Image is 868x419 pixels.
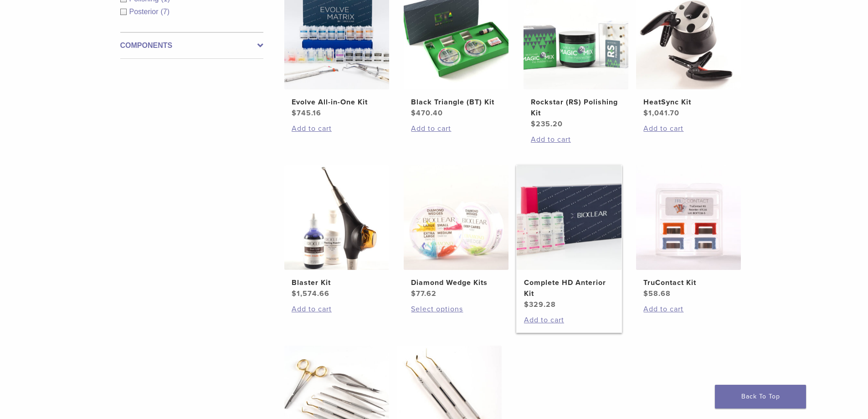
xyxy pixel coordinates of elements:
[524,300,529,309] span: $
[531,134,621,145] a: Add to cart: “Rockstar (RS) Polishing Kit”
[292,123,382,134] a: Add to cart: “Evolve All-in-One Kit”
[411,97,501,108] h2: Black Triangle (BT) Kit
[411,123,501,134] a: Add to cart: “Black Triangle (BT) Kit”
[411,109,443,118] bdi: 470.40
[643,277,734,288] h2: TruContact Kit
[715,385,806,409] a: Back To Top
[643,289,671,298] bdi: 58.68
[411,289,437,298] bdi: 77.62
[524,277,614,299] h2: Complete HD Anterior Kit
[292,109,297,118] span: $
[129,8,161,16] span: Posterior
[524,300,556,309] bdi: 329.28
[643,123,734,134] a: Add to cart: “HeatSync Kit”
[531,97,621,119] h2: Rockstar (RS) Polishing Kit
[516,165,622,310] a: Complete HD Anterior KitComplete HD Anterior Kit $329.28
[643,109,679,118] bdi: 1,041.70
[411,109,416,118] span: $
[284,165,390,299] a: Blaster KitBlaster Kit $1,574.66
[292,289,329,298] bdi: 1,574.66
[292,97,382,108] h2: Evolve All-in-One Kit
[284,165,389,270] img: Blaster Kit
[643,304,734,315] a: Add to cart: “TruContact Kit”
[292,289,297,298] span: $
[403,165,509,299] a: Diamond Wedge KitsDiamond Wedge Kits $77.62
[120,40,263,51] label: Components
[404,165,508,270] img: Diamond Wedge Kits
[292,277,382,288] h2: Blaster Kit
[517,165,621,270] img: Complete HD Anterior Kit
[161,8,170,16] span: (7)
[643,109,648,118] span: $
[292,304,382,315] a: Add to cart: “Blaster Kit”
[292,109,321,118] bdi: 745.16
[531,119,536,129] span: $
[411,277,501,288] h2: Diamond Wedge Kits
[643,97,734,108] h2: HeatSync Kit
[636,165,741,270] img: TruContact Kit
[411,289,416,298] span: $
[524,315,614,326] a: Add to cart: “Complete HD Anterior Kit”
[643,289,648,298] span: $
[531,119,563,129] bdi: 235.20
[636,165,742,299] a: TruContact KitTruContact Kit $58.68
[411,304,501,315] a: Select options for “Diamond Wedge Kits”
